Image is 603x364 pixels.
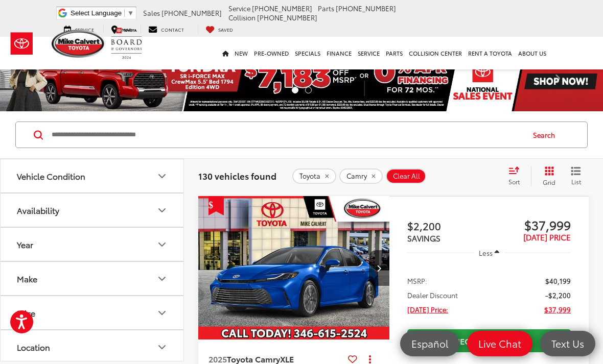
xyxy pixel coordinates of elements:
a: Español [400,331,459,356]
a: Specials [292,37,323,69]
span: Sales [143,8,160,17]
span: 130 vehicles found [198,169,276,182]
span: Select Language [71,9,122,17]
a: Text Us [540,331,595,356]
button: Clear All [386,168,426,184]
a: Collision Center [406,37,465,69]
img: Mike Calvert Toyota [52,30,106,58]
span: SAVINGS [407,232,440,244]
span: [PHONE_NUMBER] [336,4,396,13]
span: MSRP: [407,276,427,286]
span: Sort [508,177,520,186]
span: [DATE] Price: [407,304,448,314]
span: [DATE] PRICE [523,231,571,242]
span: Dealer Discount [407,290,458,300]
div: Availability [156,204,168,216]
img: Toyota [3,27,41,60]
span: Toyota [299,172,320,180]
a: Select Language​ [71,9,134,17]
a: New [231,37,251,69]
a: Finance [323,37,355,69]
div: 2025 Toyota Camry XLE 0 [198,196,390,339]
span: $37,999 [489,217,571,232]
span: Map [122,26,131,33]
input: Search by Make, Model, or Keyword [51,123,523,147]
span: ▼ [127,9,134,17]
div: Vehicle Condition [17,171,85,181]
button: Search [523,122,570,148]
span: List [571,177,581,186]
button: LocationLocation [1,330,184,363]
span: Español [406,337,453,350]
span: Get Price Drop Alert [208,196,224,215]
a: Rent a Toyota [465,37,515,69]
a: Live Chat [467,331,532,356]
button: Select sort value [503,166,531,186]
span: [PHONE_NUMBER] [161,8,222,17]
a: Service [56,24,102,34]
div: Make [17,274,37,283]
button: AvailabilityAvailability [1,193,184,227]
span: Camry [346,172,367,180]
div: Price [156,307,168,319]
span: Parts [318,4,334,13]
span: Service [75,26,94,33]
span: -$2,200 [545,290,571,300]
a: Service [355,37,383,69]
button: List View [563,166,589,186]
span: dropdown dots [369,355,371,363]
div: Year [17,239,33,249]
a: Map [103,24,139,34]
div: Availability [17,205,59,215]
img: 2025 Toyota Camry XLE [198,196,390,341]
div: Make [156,273,168,285]
a: Check Availability [407,329,571,352]
span: Contact [161,26,184,33]
a: Pre-Owned [251,37,292,69]
span: $40,199 [545,276,571,286]
span: [PHONE_NUMBER] [252,4,312,13]
a: Parts [383,37,406,69]
span: Live Chat [473,337,526,350]
a: Contact [141,24,192,34]
span: Clear All [393,172,420,180]
button: remove Toyota [292,168,336,184]
a: Home [219,37,231,69]
a: About Us [515,37,549,69]
span: Collision [228,13,256,22]
button: Vehicle ConditionVehicle Condition [1,159,184,192]
a: My Saved Vehicles [198,24,241,34]
span: $37,999 [544,304,571,314]
button: PricePrice [1,296,184,329]
div: Price [17,308,35,318]
div: Year [156,238,168,251]
button: YearYear [1,228,184,261]
span: Grid [543,178,555,186]
div: Location [17,342,50,352]
span: $2,200 [407,218,489,233]
span: Less [479,248,493,257]
div: Location [156,341,168,353]
div: Vehicle Condition [156,170,168,182]
button: Grid View [531,166,563,186]
button: Less [474,244,504,262]
span: Text Us [546,337,589,350]
button: MakeMake [1,262,184,295]
span: Saved [218,26,233,33]
button: remove Camry [339,168,383,184]
button: Next image [369,250,389,286]
span: [PHONE_NUMBER] [257,13,317,22]
span: Service [228,4,250,13]
a: 2025 Toyota Camry XLE2025 Toyota Camry XLE2025 Toyota Camry XLE2025 Toyota Camry XLE [198,196,390,339]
